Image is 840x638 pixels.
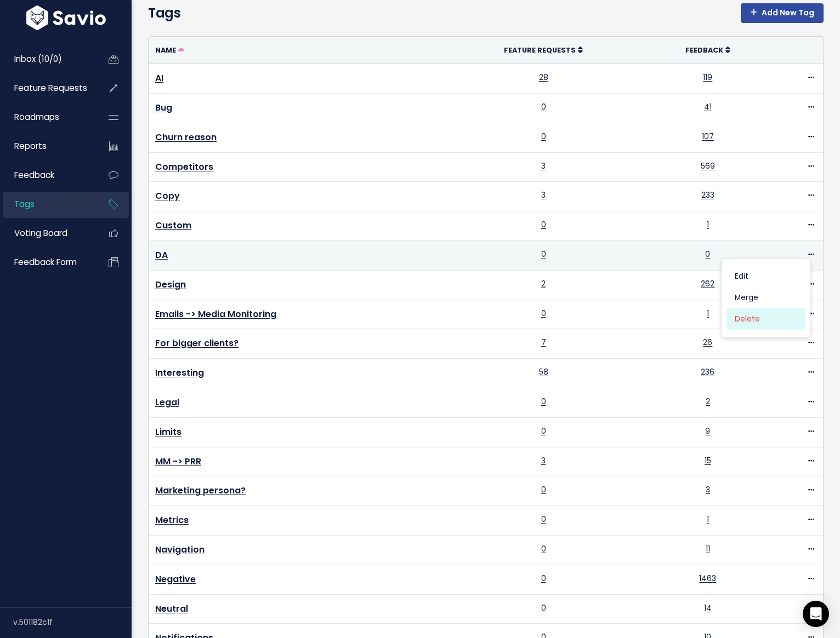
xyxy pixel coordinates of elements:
a: Neutral [155,602,188,615]
a: Feedback [685,44,730,55]
span: Roadmaps [14,111,59,123]
a: 0 [541,543,546,554]
a: 0 [541,308,546,319]
a: 0 [541,573,546,584]
a: 236 [701,366,714,377]
a: 9 [705,426,710,436]
a: Edit [727,266,805,288]
a: 0 [541,484,546,495]
a: 3 [706,484,710,495]
a: Add New Tag [741,3,824,23]
a: Marketing persona? [155,484,246,497]
a: 15 [705,455,711,466]
a: Competitors [155,160,213,173]
a: 233 [701,189,714,200]
span: Feature Requests [504,45,576,55]
span: Inbox (10/0) [14,53,62,65]
a: 11 [706,543,710,554]
span: Tags [14,198,35,210]
a: 3 [541,189,546,200]
a: Design [155,278,186,291]
a: 14 [704,602,712,613]
a: 262 [701,278,714,289]
a: Feature Requests [3,76,91,101]
a: 107 [702,131,714,142]
a: 28 [539,72,548,83]
span: Feedback form [14,256,77,268]
a: Delete [727,308,805,330]
a: Emails -> Media Monitoring [155,308,276,320]
a: Name [155,44,184,55]
h4: Tags [148,3,824,23]
a: 1 [707,308,709,319]
a: Feedback [3,163,91,188]
a: 3 [541,160,546,171]
a: 0 [541,514,546,525]
a: 0 [705,249,710,260]
a: Merge [727,288,805,309]
a: Metrics [155,514,189,526]
a: For bigger clients? [155,337,239,349]
a: 0 [541,426,546,436]
a: 58 [539,366,548,377]
span: Reports [14,140,47,152]
a: Legal [155,396,179,409]
a: 2 [706,396,710,407]
a: 0 [541,249,546,260]
a: Custom [155,219,191,232]
a: 119 [703,72,712,83]
a: Roadmaps [3,105,91,130]
span: Feedback [685,45,723,55]
a: MM -> PRR [155,455,201,468]
a: Negative [155,573,196,585]
span: Voting Board [14,227,67,239]
a: Limits [155,426,181,438]
a: 2 [541,278,546,289]
a: Feedback form [3,250,91,275]
span: Name [155,45,176,55]
a: 0 [541,602,546,613]
a: Reports [3,134,91,159]
span: Feature Requests [14,82,87,94]
a: 3 [541,455,546,466]
a: Churn reason [155,131,217,143]
a: 0 [541,219,546,230]
a: Interesting [155,366,204,379]
a: 41 [704,101,712,112]
a: 0 [541,131,546,142]
a: DA [155,249,168,261]
a: Tags [3,192,91,217]
a: AI [155,72,163,84]
a: 569 [701,160,715,171]
a: 0 [541,101,546,112]
a: Voting Board [3,221,91,246]
a: Copy [155,189,180,202]
div: v.501182c1f [13,608,132,636]
a: 26 [703,337,712,348]
a: Navigation [155,543,205,556]
a: 1 [707,219,709,230]
img: logo-white.9d6f32f41409.svg [24,5,109,30]
div: Open Intercom Messenger [803,601,829,627]
a: Bug [155,101,172,114]
a: 1 [707,514,709,525]
a: 1463 [699,573,716,584]
a: 7 [541,337,546,348]
a: Feature Requests [504,44,583,55]
span: Feedback [14,169,54,181]
a: Inbox (10/0) [3,47,91,72]
a: 0 [541,396,546,407]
